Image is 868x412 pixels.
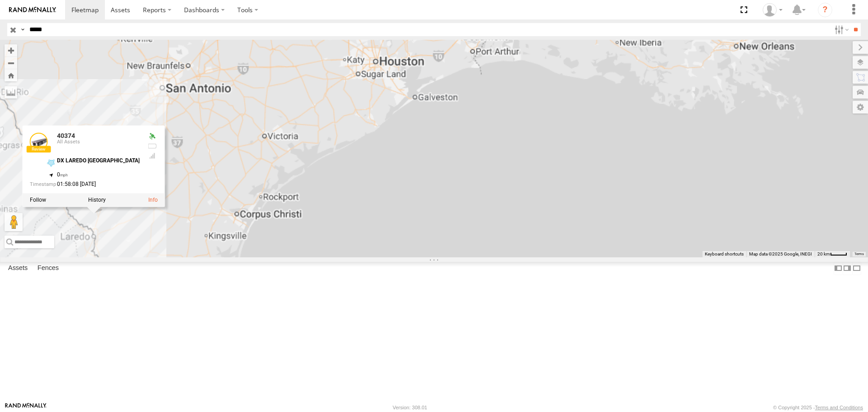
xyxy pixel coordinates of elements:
[834,262,843,275] label: Dock Summary Table to the Left
[759,3,786,17] div: Caseta Laredo TX
[705,251,744,257] button: Keyboard shortcuts
[4,262,32,275] label: Assets
[30,182,140,188] div: Date/time of location update
[57,158,140,164] div: DX LAREDO [GEOGRAPHIC_DATA]
[147,133,158,140] div: Valid GPS Fix
[148,197,158,204] a: View Asset Details
[773,405,863,410] div: © Copyright 2025 -
[5,69,17,81] button: Zoom Home
[831,23,850,36] label: Search Filter Options
[147,152,158,160] div: Last Event GSM Signal Strength
[818,3,832,17] i: ?
[5,86,17,99] label: Measure
[9,7,56,13] img: rand-logo.svg
[5,213,23,231] button: Drag Pegman onto the map to open Street View
[30,197,46,204] label: Realtime tracking of Asset
[854,252,864,256] a: Terms (opens in new tab)
[147,143,158,150] div: No battery health information received from this device.
[30,133,48,151] a: View Asset Details
[815,251,850,257] button: Map Scale: 20 km per 34 pixels
[843,262,852,275] label: Dock Summary Table to the Right
[815,405,863,410] a: Terms and Conditions
[5,44,17,57] button: Zoom in
[33,262,63,275] label: Fences
[853,101,868,114] label: Map Settings
[852,262,861,275] label: Hide Summary Table
[5,57,17,69] button: Zoom out
[57,140,140,145] div: All Assets
[393,405,427,410] div: Version: 308.01
[817,251,830,256] span: 20 km
[749,251,812,256] span: Map data ©2025 Google, INEGI
[5,403,47,412] a: Visit our Website
[19,23,26,36] label: Search Query
[57,133,75,140] a: 40374
[57,172,68,178] span: 0
[88,197,106,204] label: View Asset History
